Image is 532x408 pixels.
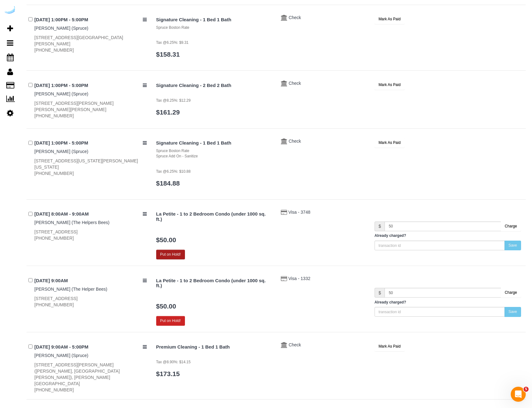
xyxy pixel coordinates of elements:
button: Put on Hold! [156,250,185,259]
span: $ [375,222,385,231]
a: Check [289,81,301,86]
h4: Premium Cleaning - 1 Bed 1 Bath [156,344,272,350]
button: Mark As Paid [375,138,405,148]
a: Check [289,342,301,347]
small: Tax @8.90%: $14.15 [156,360,191,364]
h4: [DATE] 9:00AM - 5:00PM [34,344,147,350]
a: $50.00 [156,303,176,310]
div: [STREET_ADDRESS][PERSON_NAME][PERSON_NAME][PERSON_NAME] [PHONE_NUMBER] [34,100,147,119]
div: [STREET_ADDRESS] [PHONE_NUMBER] [34,295,147,308]
h4: [DATE] 1:00PM - 5:00PM [34,17,147,23]
a: [PERSON_NAME] (Spruce) [34,353,88,358]
h4: La Petite - 1 to 2 Bedroom Condo (under 1000 sq. ft.) [156,212,272,222]
div: Spruce Boston Rate [156,25,272,30]
small: Tax @6.25%: $9.31 [156,40,189,45]
input: transaction id [375,241,505,250]
small: Tax @6.25%: $10.88 [156,169,191,174]
h5: Already charged? [375,234,521,238]
div: [STREET_ADDRESS][GEOGRAPHIC_DATA][PERSON_NAME] [PHONE_NUMBER] [34,34,147,53]
a: Visa - 3748 [288,210,311,215]
a: [PERSON_NAME] (Spruce) [34,26,88,31]
small: Tax @8.25%: $12.29 [156,98,191,103]
button: Put on Hold! [156,316,185,326]
h4: Signature Cleaning - 1 Bed 1 Bath [156,17,272,23]
div: [STREET_ADDRESS][US_STATE][PERSON_NAME][US_STATE] [PHONE_NUMBER] [34,158,147,176]
button: Mark As Paid [375,14,405,24]
h4: [DATE] 1:00PM - 5:00PM [34,83,147,88]
a: Check [289,139,301,144]
a: $173.15 [156,370,180,377]
h4: Signature Cleaning - 1 Bed 1 Bath [156,140,272,146]
a: $161.29 [156,109,180,116]
div: Spruce Add On - Sanitize [156,154,272,159]
h4: Signature Cleaning - 2 Bed 2 Bath [156,83,272,88]
a: Check [289,15,301,20]
button: Charge [501,288,521,298]
h4: [DATE] 1:00PM - 5:00PM [34,140,147,146]
h4: [DATE] 8:00AM - 9:00AM [34,212,147,217]
button: Mark As Paid [375,80,405,90]
a: [PERSON_NAME] (The Helper Bees) [34,287,107,292]
iframe: Intercom live chat [511,387,526,402]
span: 5 [524,387,529,392]
a: [PERSON_NAME] (Spruce) [34,91,88,96]
button: Charge [501,222,521,231]
h5: Already charged? [375,300,521,304]
a: [PERSON_NAME] (Spruce) [34,149,88,154]
a: $184.88 [156,180,180,187]
button: Mark As Paid [375,342,405,351]
a: $50.00 [156,236,176,243]
img: Automaid Logo [4,6,16,15]
h4: La Petite - 1 to 2 Bedroom Condo (under 1000 sq. ft.) [156,278,272,288]
a: Visa - 1332 [288,276,311,281]
h4: [DATE] 9:00AM [34,278,147,283]
input: transaction id [375,307,505,317]
a: $158.31 [156,51,180,58]
span: $ [375,288,385,298]
div: Spruce Boston Rate [156,148,272,154]
div: [STREET_ADDRESS] [PHONE_NUMBER] [34,229,147,241]
div: [STREET_ADDRESS][PERSON_NAME] ([PERSON_NAME], [GEOGRAPHIC_DATA][PERSON_NAME]), [PERSON_NAME][GEOG... [34,362,147,393]
a: [PERSON_NAME] (The Helpers Bees) [34,220,109,225]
